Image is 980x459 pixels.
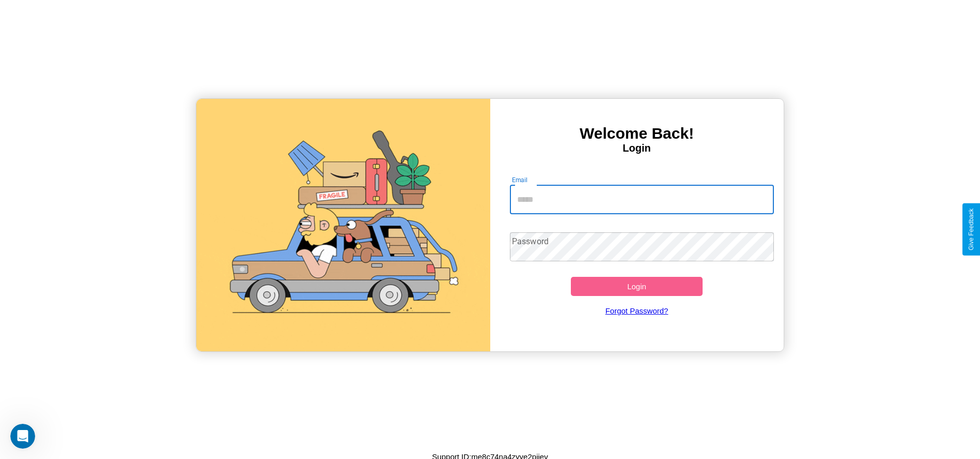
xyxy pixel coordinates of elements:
[490,142,784,154] h4: Login
[968,209,975,250] div: Give Feedback
[490,125,784,142] h3: Welcome Back!
[512,175,528,184] label: Email
[571,277,703,296] button: Login
[196,99,490,351] img: gif
[10,424,35,449] iframe: Intercom live chat
[505,296,769,325] a: Forgot Password?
